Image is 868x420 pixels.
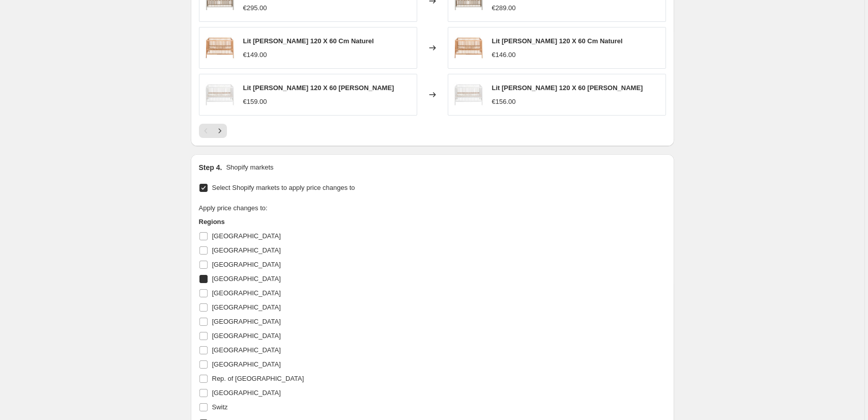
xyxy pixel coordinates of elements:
img: quax-lit-lina-120-x-60-cm-naturel-www-lespetits-fr-146393_80x.jpg [205,33,235,63]
span: [GEOGRAPHIC_DATA] [212,303,281,311]
span: [GEOGRAPHIC_DATA] [212,389,281,397]
span: [GEOGRAPHIC_DATA] [212,346,281,354]
span: [GEOGRAPHIC_DATA] [212,261,281,268]
h3: Regions [199,217,392,227]
span: Lit [PERSON_NAME] 120 X 60 [PERSON_NAME] [243,84,394,92]
span: Lit [PERSON_NAME] 120 X 60 Cm Naturel [492,37,623,45]
span: [GEOGRAPHIC_DATA] [212,332,281,340]
span: [GEOGRAPHIC_DATA] [212,246,281,254]
span: Switz [212,403,228,411]
span: Rep. of [GEOGRAPHIC_DATA] [212,375,304,382]
span: Select Shopify markets to apply price changes to [212,184,355,191]
span: Lit [PERSON_NAME] 120 X 60 Cm Naturel [243,37,374,45]
div: €156.00 [492,97,516,107]
span: [GEOGRAPHIC_DATA] [212,232,281,240]
div: €159.00 [243,97,267,107]
div: €289.00 [492,3,516,13]
img: quax-lit-lina-120-x-60-cm-blanc-www-lespetits-fr-675800_80x.jpg [453,79,484,110]
div: €146.00 [492,50,516,60]
span: [GEOGRAPHIC_DATA] [212,289,281,297]
span: [GEOGRAPHIC_DATA] [212,275,281,283]
p: Shopify markets [226,162,273,173]
button: Next [213,124,227,138]
img: quax-lit-lina-120-x-60-cm-naturel-www-lespetits-fr-146393_80x.jpg [453,33,484,63]
div: €295.00 [243,3,267,13]
span: Apply price changes to: [199,204,268,212]
div: €149.00 [243,50,267,60]
span: Lit [PERSON_NAME] 120 X 60 [PERSON_NAME] [492,84,643,92]
h2: Step 4. [199,162,222,173]
img: quax-lit-lina-120-x-60-cm-blanc-www-lespetits-fr-675800_80x.jpg [205,79,235,110]
nav: Pagination [199,124,227,138]
span: [GEOGRAPHIC_DATA] [212,318,281,325]
span: [GEOGRAPHIC_DATA] [212,360,281,368]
